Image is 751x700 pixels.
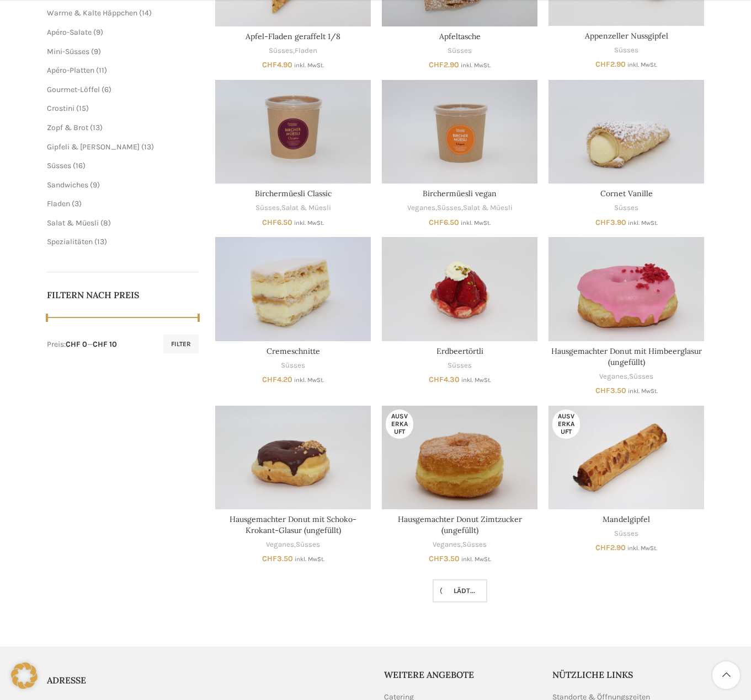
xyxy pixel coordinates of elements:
span: CHF 0 [66,340,87,349]
a: Appenzeller Nussgipfel [585,31,668,41]
a: Mini-Süsses [47,47,89,56]
a: Salat & Müesli [47,218,99,228]
a: Süsses [614,529,638,539]
a: Veganes [407,203,435,213]
span: Ausverkauft [386,410,413,439]
a: Erdbeertörtli [382,237,537,341]
a: Cornet Vanille [548,80,704,184]
a: Süsses [281,360,305,371]
div: , [215,203,371,213]
small: inkl. MwSt. [461,62,491,69]
a: Apfeltasche [439,31,481,41]
a: Hausgemachter Donut Zimtzucker (ungefüllt) [382,406,537,509]
h5: Filtern nach Preis [47,289,199,301]
small: inkl. MwSt. [627,61,657,68]
a: Salat & Müesli [281,203,331,213]
small: inkl. MwSt. [294,219,324,227]
span: 16 [76,161,83,170]
span: CHF [429,554,444,563]
span: 3 [74,199,79,208]
a: Apéro-Salate [47,28,92,37]
div: , [215,540,371,550]
span: CHF [262,375,277,384]
small: inkl. MwSt. [628,219,658,227]
div: , [548,371,704,382]
span: CHF [429,375,444,384]
span: Lädt... [445,586,475,595]
span: 14 [142,8,149,18]
a: Zopf & Brot [47,123,88,132]
span: ADRESSE [47,675,86,686]
a: Cremeschnitte [267,346,320,356]
div: Preis: — [47,339,117,350]
a: Süsses [614,45,638,56]
a: Süsses [269,46,293,56]
span: 9 [96,28,100,37]
small: inkl. MwSt. [295,556,324,563]
button: Filter [163,334,199,354]
bdi: 4.30 [429,375,460,384]
span: CHF [262,60,277,69]
span: CHF [595,386,610,395]
bdi: 4.90 [262,60,292,69]
a: Süsses [437,203,461,213]
small: inkl. MwSt. [627,545,657,552]
a: Mandelgipfel [603,514,650,524]
span: 13 [97,237,104,246]
a: Veganes [266,540,294,550]
a: Apfel-Fladen geraffelt 1/8 [246,31,340,41]
a: Hausgemachter Donut mit Himbeerglasur (ungefüllt) [551,346,702,367]
a: Veganes [599,371,627,382]
a: Sandwiches [47,180,88,190]
a: Spezialitäten [47,237,93,246]
span: CHF [429,218,444,227]
bdi: 6.50 [262,218,292,227]
a: Birchermüesli Classic [215,80,371,184]
a: Warme & Kalte Häppchen [47,8,137,18]
bdi: 2.90 [429,60,459,69]
span: Crostini [47,104,74,113]
small: inkl. MwSt. [461,376,491,384]
bdi: 3.50 [429,554,460,563]
a: Hausgemachter Donut Zimtzucker (ungefüllt) [398,514,522,535]
a: Veganes [433,540,461,550]
span: CHF [595,543,610,552]
a: Salat & Müesli [463,203,513,213]
div: , [215,46,371,56]
span: 11 [99,66,104,75]
a: Apéro-Platten [47,66,94,75]
a: Birchermüesli Classic [255,189,332,198]
a: Hausgemachter Donut mit Schoko-Krokant-Glasur (ungefüllt) [230,514,356,535]
h5: Weitere Angebote [384,669,536,681]
span: 9 [94,47,98,56]
a: Gourmet-Löffel [47,85,100,94]
span: CHF [262,554,277,563]
a: Birchermüesli vegan [382,80,537,184]
a: Hausgemachter Donut mit Schoko-Krokant-Glasur (ungefüllt) [215,406,371,509]
small: inkl. MwSt. [461,556,491,563]
small: inkl. MwSt. [461,219,491,227]
a: Süsses [255,203,280,213]
span: Ausverkauft [552,410,580,439]
span: CHF [595,218,610,227]
span: 15 [79,104,86,113]
a: Fladen [295,46,317,56]
bdi: 6.50 [429,218,459,227]
a: Süsses [448,360,472,371]
small: inkl. MwSt. [294,62,324,69]
a: Süsses [47,161,71,170]
h5: Nützliche Links [552,669,705,681]
div: , , [382,203,537,213]
a: Gipfeli & [PERSON_NAME] [47,142,140,152]
span: CHF 10 [93,340,117,349]
a: Fladen [47,199,70,208]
